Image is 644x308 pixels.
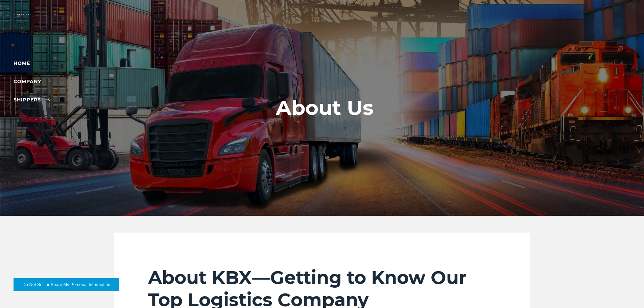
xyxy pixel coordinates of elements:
a: SHIPPERS [14,97,52,103]
div: Log in [14,14,41,23]
a: Home [14,60,30,66]
img: kbx logo [297,14,348,43]
h1: About Us [276,96,374,119]
a: Company [14,78,52,85]
button: Do Not Sell or Share My Personal Information [14,278,119,291]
